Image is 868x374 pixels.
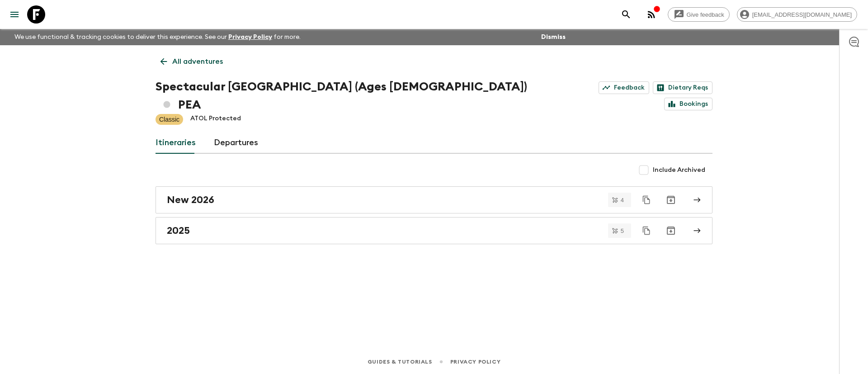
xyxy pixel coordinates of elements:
a: Privacy Policy [228,34,272,40]
span: 4 [615,197,629,203]
span: Give feedback [682,11,729,18]
p: Classic [159,115,179,124]
a: Guides & Tutorials [368,357,432,367]
a: Privacy Policy [450,357,500,367]
div: [EMAIL_ADDRESS][DOMAIN_NAME] [737,7,857,22]
p: All adventures [172,56,223,67]
button: search adventures [617,5,635,24]
p: ATOL Protected [190,114,241,125]
button: Archive [662,222,680,240]
a: Bookings [664,98,712,110]
button: Duplicate [638,192,655,208]
button: Dismiss [539,31,568,43]
a: Dietary Reqs [653,81,712,94]
p: We use functional & tracking cookies to deliver this experience. See our for more. [11,29,304,45]
span: Include Archived [653,166,705,175]
span: [EMAIL_ADDRESS][DOMAIN_NAME] [747,11,857,18]
button: Archive [662,191,680,209]
a: 2025 [156,217,712,244]
span: 5 [615,228,629,234]
a: New 2026 [156,186,712,213]
h1: Spectacular [GEOGRAPHIC_DATA] (Ages [DEMOGRAPHIC_DATA]) PEA [156,78,549,114]
h2: 2025 [167,225,190,237]
button: menu [5,5,24,24]
a: Departures [214,132,258,154]
a: Give feedback [668,7,730,22]
a: Feedback [599,81,649,94]
h2: New 2026 [167,194,214,206]
a: Itineraries [156,132,196,154]
a: All adventures [156,52,228,71]
button: Duplicate [638,223,655,239]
